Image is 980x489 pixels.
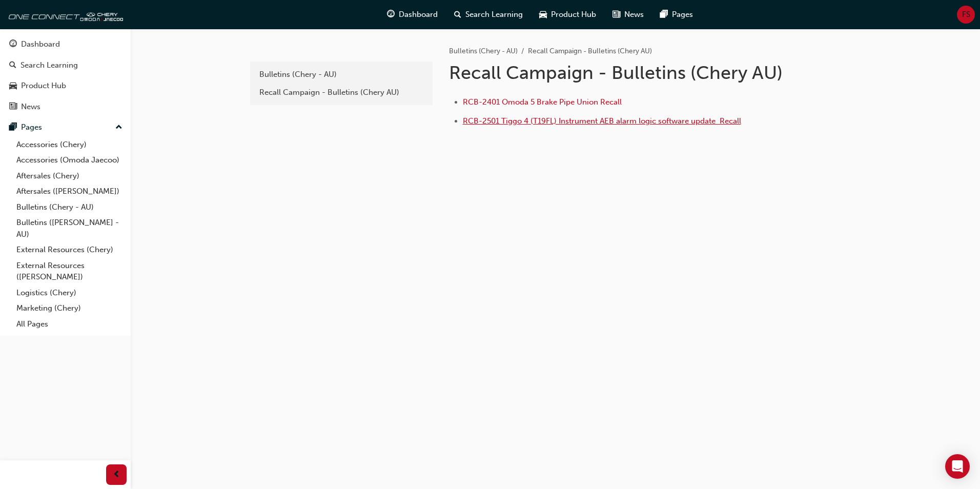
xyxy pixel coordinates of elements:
a: Accessories (Omoda Jaecoo) [12,152,127,168]
span: FS [962,9,970,21]
h1: Recall Campaign - Bulletins (Chery AU) [449,62,785,84]
span: prev-icon [113,468,120,481]
a: All Pages [12,316,127,332]
div: Pages [21,121,42,133]
a: Bulletins ([PERSON_NAME] - AU) [12,215,127,242]
span: Search Learning [465,9,523,21]
a: RCB-2501 Tiggo 4 (T19FL) Instrument AEB alarm logic software update Recall [463,116,741,126]
span: Pages [672,9,693,21]
span: RCB-2501 Tiggo 4 (T19FL) Instrument AEB alarm logic software update ﻿ Recall [463,116,741,126]
a: news-iconNews [604,4,652,25]
button: DashboardSearch LearningProduct HubNews [4,33,127,118]
a: Bulletins (Chery - AU) [12,199,127,215]
a: Search Learning [4,56,127,75]
span: up-icon [115,121,122,134]
a: Marketing (Chery) [12,300,127,316]
button: Pages [4,118,127,137]
a: External Resources (Chery) [12,242,127,258]
li: Recall Campaign - Bulletins (Chery AU) [528,46,652,57]
a: Accessories (Chery) [12,137,127,153]
div: Open Intercom Messenger [945,454,970,479]
span: pages-icon [660,8,668,21]
div: Recall Campaign - Bulletins (Chery AU) [259,87,423,98]
a: Dashboard [4,35,127,54]
span: Product Hub [551,9,596,21]
span: car-icon [9,81,17,91]
div: Dashboard [21,38,60,50]
img: oneconnect [5,4,123,25]
span: news-icon [9,103,17,112]
a: Aftersales (Chery) [12,168,127,184]
div: News [21,101,40,113]
span: News [624,9,644,21]
div: Product Hub [21,80,66,92]
a: External Resources ([PERSON_NAME]) [12,258,127,285]
div: Search Learning [21,59,78,71]
span: search-icon [454,8,461,21]
a: Bulletins (Chery - AU) [449,47,518,55]
a: guage-iconDashboard [379,4,446,25]
span: Dashboard [399,9,438,21]
span: search-icon [9,61,16,70]
a: News [4,97,127,116]
span: guage-icon [387,8,395,21]
a: Bulletins (Chery - AU) [254,66,428,84]
a: Product Hub [4,76,127,95]
span: news-icon [612,8,620,21]
button: FS [957,6,975,24]
a: Aftersales ([PERSON_NAME]) [12,184,127,199]
a: pages-iconPages [652,4,701,25]
div: Bulletins (Chery - AU) [259,69,423,80]
a: car-iconProduct Hub [531,4,604,25]
a: Recall Campaign - Bulletins (Chery AU) [254,84,428,101]
a: RCB-2401 Omoda 5 Brake Pipe Union Recall [463,97,622,107]
a: Logistics (Chery) [12,285,127,301]
span: guage-icon [9,40,17,49]
span: car-icon [539,8,547,21]
a: search-iconSearch Learning [446,4,531,25]
span: pages-icon [9,123,17,132]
